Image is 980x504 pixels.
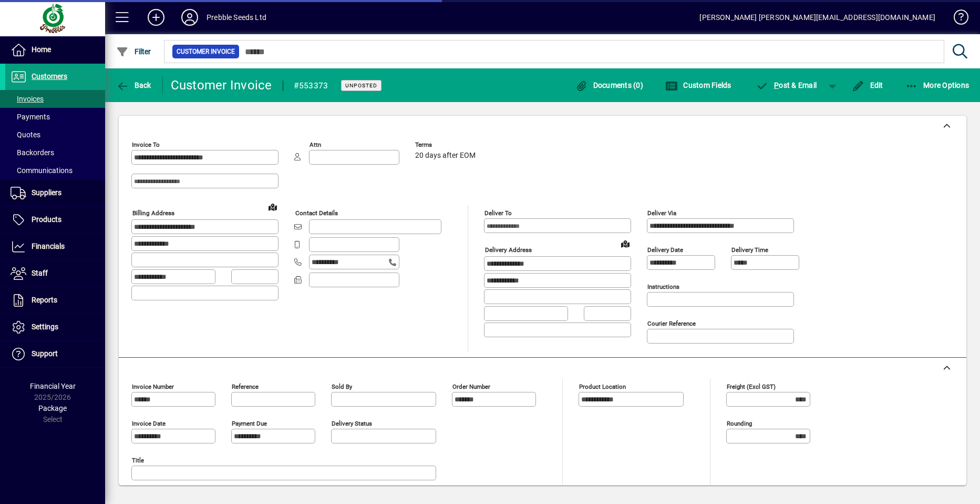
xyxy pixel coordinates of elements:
[171,77,272,94] div: Customer Invoice
[32,242,65,250] span: Financials
[11,130,40,139] span: Quotes
[332,420,372,427] mat-label: Delivery status
[132,383,174,390] mat-label: Invoice number
[5,126,105,144] a: Quotes
[5,90,105,108] a: Invoices
[699,9,935,26] div: [PERSON_NAME] [PERSON_NAME][EMAIL_ADDRESS][DOMAIN_NAME]
[32,322,58,331] span: Settings
[207,9,266,26] div: Prebble Seeds Ltd
[731,246,768,254] mat-label: Delivery time
[38,404,67,412] span: Package
[751,76,822,95] button: Post & Email
[32,188,61,197] span: Suppliers
[852,81,883,89] span: Edit
[32,296,57,304] span: Reports
[756,81,817,89] span: ost & Email
[116,47,151,56] span: Filter
[32,72,67,80] span: Customers
[264,198,281,215] a: View on map
[5,260,105,287] a: Staff
[232,383,259,390] mat-label: Reference
[173,8,207,27] button: Profile
[647,246,683,254] mat-label: Delivery date
[5,234,105,260] a: Financials
[617,235,634,252] a: View on map
[452,383,490,390] mat-label: Order number
[579,383,626,390] mat-label: Product location
[415,152,476,160] span: 20 days after EOM
[132,420,166,427] mat-label: Invoice date
[132,457,144,464] mat-label: Title
[727,383,776,390] mat-label: Freight (excl GST)
[5,287,105,314] a: Reports
[647,283,679,290] mat-label: Instructions
[484,209,512,217] mat-label: Deliver To
[232,420,267,427] mat-label: Payment due
[663,76,734,95] button: Custom Fields
[332,383,352,390] mat-label: Sold by
[946,2,967,36] a: Knowledge Base
[114,42,154,61] button: Filter
[575,81,643,89] span: Documents (0)
[572,76,646,95] button: Documents (0)
[345,82,377,89] span: Unposted
[727,420,752,427] mat-label: Rounding
[11,166,73,175] span: Communications
[5,314,105,340] a: Settings
[647,320,696,327] mat-label: Courier Reference
[849,76,886,95] button: Edit
[11,95,44,103] span: Invoices
[5,180,105,206] a: Suppliers
[415,142,478,148] span: Terms
[11,148,54,157] span: Backorders
[139,8,173,27] button: Add
[294,77,328,94] div: #553373
[774,81,779,89] span: P
[32,349,58,358] span: Support
[665,81,731,89] span: Custom Fields
[177,46,235,57] span: Customer Invoice
[5,108,105,126] a: Payments
[903,76,972,95] button: More Options
[116,81,151,89] span: Back
[5,37,105,63] a: Home
[30,382,76,390] span: Financial Year
[647,209,676,217] mat-label: Deliver via
[32,45,51,54] span: Home
[5,207,105,233] a: Products
[11,113,50,121] span: Payments
[5,144,105,162] a: Backorders
[114,76,154,95] button: Back
[905,81,969,89] span: More Options
[32,215,61,224] span: Products
[132,141,160,148] mat-label: Invoice To
[5,341,105,367] a: Support
[105,76,163,95] app-page-header-button: Back
[5,162,105,179] a: Communications
[32,269,48,277] span: Staff
[310,141,321,148] mat-label: Attn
